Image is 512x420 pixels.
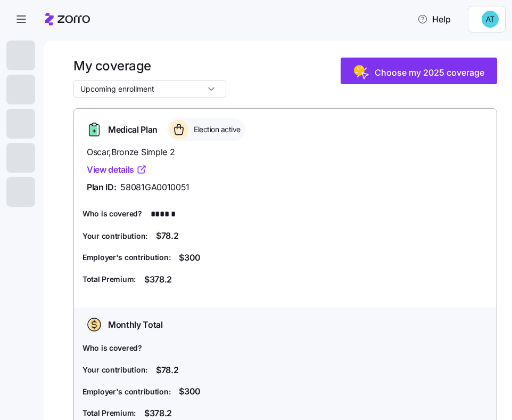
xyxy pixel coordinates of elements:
span: Oscar , Bronze Simple 2 [87,146,484,159]
span: Choose my 2025 coverage [375,66,484,79]
span: Total Premium: [82,408,136,418]
span: Plan ID: [87,181,116,194]
span: Total Premium: [82,274,136,285]
span: Who is covered? [82,343,142,353]
img: 119da9b09e10e96eb69a6652d8b44c65 [482,11,499,28]
span: $300 [179,251,201,264]
h1: My coverage [73,58,226,74]
span: Monthly Total [108,318,163,332]
span: $378.2 [144,407,172,420]
span: Your contribution: [82,365,147,375]
span: Who is covered? [82,208,142,219]
span: Employer's contribution: [82,252,170,263]
span: Your contribution: [82,231,147,241]
span: $78.2 [156,229,178,243]
span: $78.2 [156,364,178,377]
a: View details [87,163,147,176]
span: 58081GA0010051 [120,181,189,194]
span: Help [417,13,451,26]
span: $378.2 [144,273,172,286]
span: $300 [179,385,201,398]
button: Help [409,9,459,30]
span: Medical Plan [108,123,158,136]
button: Choose my 2025 coverage [341,58,497,84]
span: Employer's contribution: [82,386,170,397]
span: Election active [191,124,241,135]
